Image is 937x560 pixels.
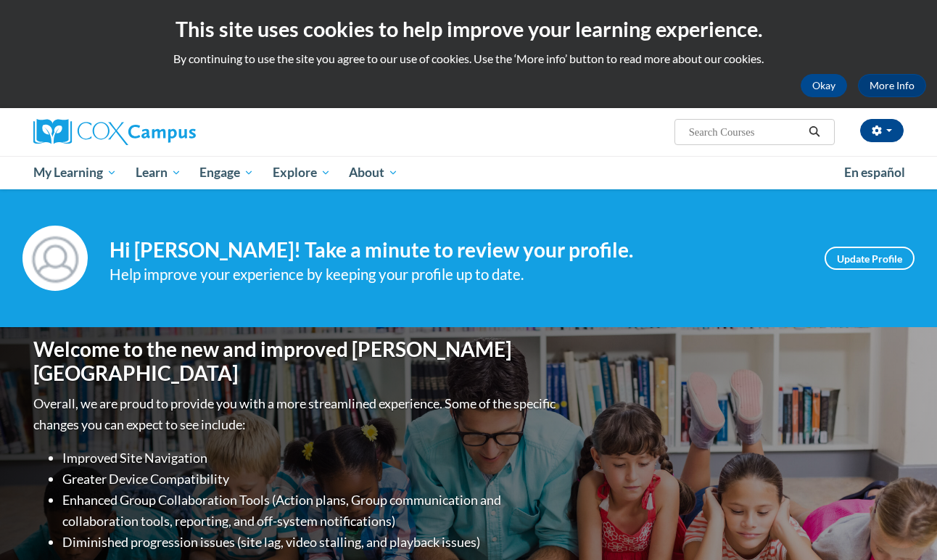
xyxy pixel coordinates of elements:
[110,263,803,287] div: Help improve your experience by keeping your profile up to date.
[12,156,925,189] div: Main menu
[33,393,559,435] p: Overall, we are proud to provide you with a more streamlined experience. Some of the specific cha...
[199,164,254,181] span: Engage
[804,123,825,141] button: Search
[688,123,804,141] input: Search Courses
[349,164,398,181] span: About
[110,238,803,263] h4: Hi [PERSON_NAME]! Take a minute to review your profile.
[11,15,926,44] h2: This site uses cookies to help improve your learning experience.
[835,157,915,188] a: En español
[190,156,263,189] a: Engage
[33,119,196,145] img: Cox Campus
[22,226,88,291] img: Profile Image
[825,247,915,270] a: Update Profile
[879,502,925,548] iframe: Button to launch messaging window
[801,74,847,97] button: Okay
[62,448,559,469] li: Improved Site Navigation
[263,156,340,189] a: Explore
[844,165,905,180] span: En español
[62,490,559,532] li: Enhanced Group Collaboration Tools (Action plans, Group communication and collaboration tools, re...
[11,51,926,67] p: By continuing to use the site you agree to our use of cookies. Use the ‘More info’ button to read...
[33,337,559,386] h1: Welcome to the new and improved [PERSON_NAME][GEOGRAPHIC_DATA]
[273,164,331,181] span: Explore
[62,469,559,490] li: Greater Device Compatibility
[62,532,559,553] li: Diminished progression issues (site lag, video stalling, and playback issues)
[860,119,904,142] button: Account Settings
[33,164,117,181] span: My Learning
[24,156,126,189] a: My Learning
[136,164,181,181] span: Learn
[858,74,926,97] a: More Info
[340,156,408,189] a: About
[126,156,191,189] a: Learn
[33,119,309,145] a: Cox Campus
